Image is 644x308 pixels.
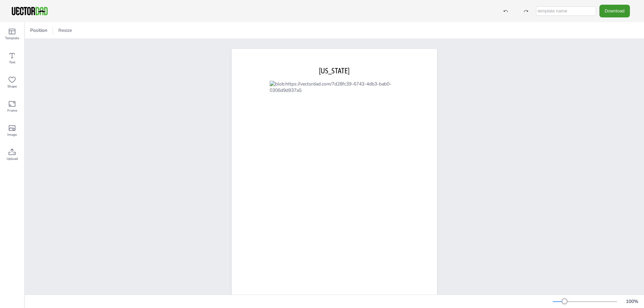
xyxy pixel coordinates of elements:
[5,36,19,41] span: Template
[7,84,17,89] span: Shape
[599,5,630,17] button: Download
[11,6,49,16] img: VectorDad-1.png
[319,66,350,75] span: [US_STATE]
[29,27,49,34] span: Position
[7,132,17,137] span: Image
[56,25,75,36] button: Resize
[624,298,640,305] div: 100 %
[9,60,15,65] span: Text
[7,156,18,162] span: Upload
[536,6,596,16] input: template name
[7,108,17,113] span: Frame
